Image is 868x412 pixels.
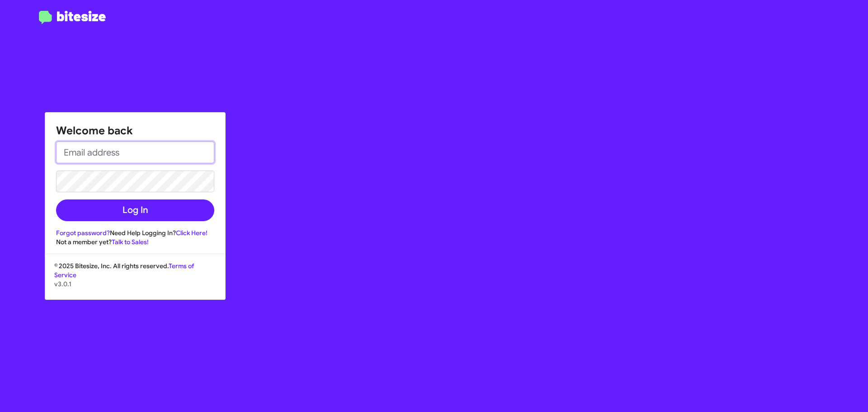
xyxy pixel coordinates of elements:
[56,142,214,163] input: Email address
[56,199,214,221] button: Log In
[56,123,214,138] h1: Welcome back
[176,229,208,237] a: Click Here!
[112,238,149,246] a: Talk to Sales!
[56,228,214,237] div: Need Help Logging In?
[45,261,225,299] div: © 2025 Bitesize, Inc. All rights reserved.
[56,237,214,246] div: Not a member yet?
[54,279,216,289] p: v3.0.1
[56,229,110,237] a: Forgot password?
